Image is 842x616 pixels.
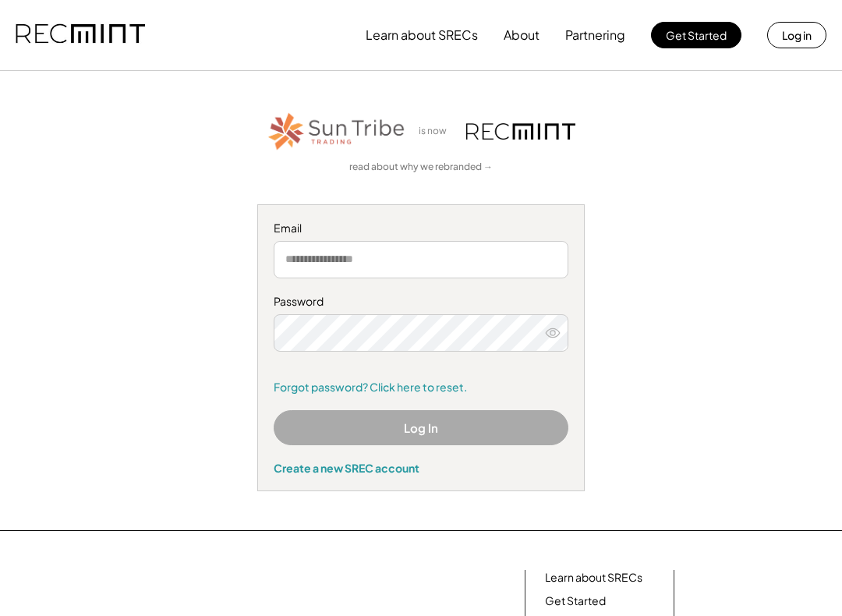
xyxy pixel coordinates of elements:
[274,380,568,395] a: Forgot password? Click here to reset.
[545,593,606,609] a: Get Started
[349,161,493,174] a: read about why we rebranded →
[274,410,568,445] button: Log In
[565,19,625,51] button: Partnering
[274,461,568,475] div: Create a new SREC account
[466,123,575,140] img: recmint-logotype%403x.png
[274,221,568,236] div: Email
[274,294,568,310] div: Password
[16,9,145,62] img: recmint-logotype%403x.png
[545,570,642,586] a: Learn about SRECs
[767,22,826,48] button: Log in
[415,125,458,138] div: is now
[267,110,407,153] img: STT_Horizontal_Logo%2B-%2BColor.png
[366,19,478,51] button: Learn about SRECs
[504,19,540,51] button: About
[651,22,741,48] button: Get Started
